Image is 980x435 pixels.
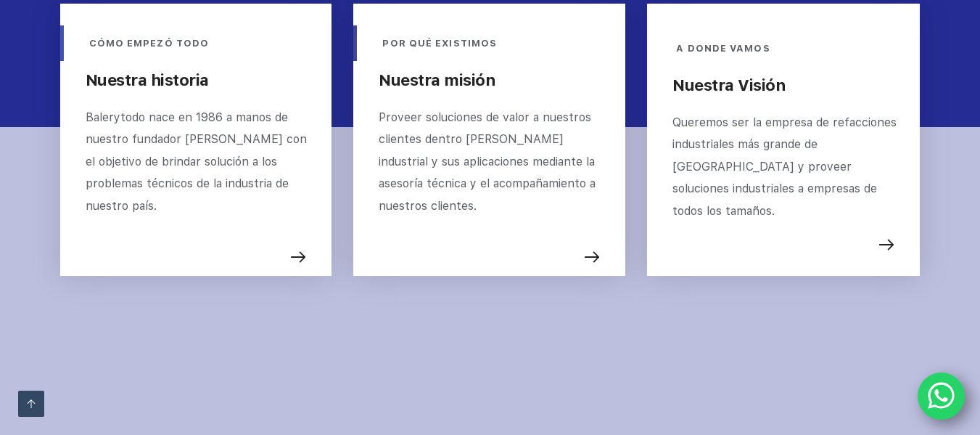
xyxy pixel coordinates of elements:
[676,43,770,54] span: A DONDE VAMOS
[918,373,965,420] a: WhatsApp
[672,76,785,94] strong: Nuestra Visión
[86,70,209,89] strong: Nuestra historia
[86,110,310,213] span: Balerytodo nace en 1986 a manos de nuestro fundador [PERSON_NAME] con el objetivo de brindar solu...
[672,115,900,218] span: Queremos ser la empresa de refacciones industriales más grande de [GEOGRAPHIC_DATA] y proveer sol...
[379,70,495,89] strong: Nuestra misión
[18,391,44,417] a: Ir arriba
[382,38,497,49] span: POR QUÉ EXISTIMOS
[379,110,599,213] span: Proveer soluciones de valor a nuestros clientes dentro [PERSON_NAME] industrial y sus aplicacione...
[89,38,210,49] span: CÓMO EMPEZÓ TODO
